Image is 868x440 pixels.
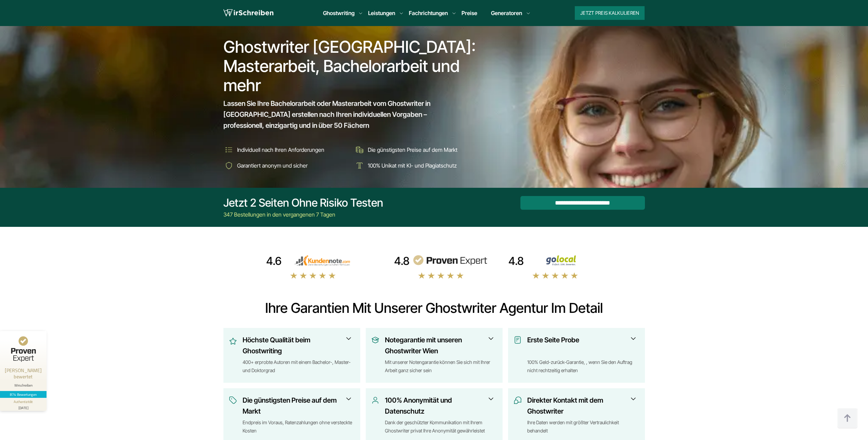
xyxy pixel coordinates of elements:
div: Endpreis im Voraus, Ratenzahlungen ohne versteckte Kosten [243,418,355,435]
h2: Ihre Garantien mit unserer Ghostwriter Agentur im Detail [223,300,645,316]
img: 100% Unikat mit KI- und Plagiatschutz [354,160,365,171]
img: kundennote [284,255,360,266]
div: Mit unserer Notengarantie können Sie sich mit Ihrer Arbeit ganz sicher sein [385,358,497,375]
button: Jetzt Preis kalkulieren [575,6,645,20]
img: Erste Seite Probe [514,336,522,344]
img: Wirschreiben Bewertungen [527,255,602,266]
img: logo wirschreiben [223,8,273,18]
div: [DATE] [3,404,44,410]
div: 4.6 [266,254,282,268]
img: Direkter Kontakt mit dem Ghostwriter [514,396,522,404]
a: Ghostwriting [323,9,354,17]
img: button top [837,408,858,429]
img: Die günstigsten Preise auf dem Markt [229,396,237,404]
img: Garantiert anonym und sicher [223,160,234,171]
span: Lassen Sie Ihre Bachelorarbeit oder Masterarbeit vom Ghostwriter in [GEOGRAPHIC_DATA] erstellen n... [223,98,468,131]
img: stars [418,272,464,279]
a: Generatoren [491,9,522,17]
div: 400+ erprobte Autoren mit einem Bachelor-, Master- und Doktorgrad [243,358,355,375]
a: Leistungen [368,9,395,17]
h3: 100% Anonymität und Datenschutz [385,395,493,417]
a: Preise [462,10,477,16]
img: 100% Anonymität und Datenschutz [371,396,379,404]
div: 100% Geld-zurück-Garantie, , wenn Sie den Auftrag nicht rechtzeitig erhalten [527,358,639,375]
div: Authentizität [14,399,33,404]
div: 4.8 [394,254,410,268]
li: Die günstigsten Preise auf dem Markt [354,144,480,155]
div: 347 Bestellungen in den vergangenen 7 Tagen [223,210,383,219]
img: Notegarantie mit unseren Ghostwriter Wien [371,336,379,344]
div: Wirschreiben [3,383,44,388]
li: Individuell nach Ihren Anforderungen [223,144,349,155]
img: Höchste Qualität beim Ghostwriting [229,336,237,347]
h1: Ghostwriter [GEOGRAPHIC_DATA]: Masterarbeit, Bachelorarbeit und mehr [223,37,481,95]
div: Jetzt 2 Seiten ohne Risiko testen [223,196,383,210]
div: 4.8 [508,254,524,268]
div: Dank der geschützter Kommunikation mit Ihrem Ghostwriter privat Ihre Anonymität gewährleistet [385,418,497,435]
li: 100% Unikat mit KI- und Plagiatschutz [354,160,480,171]
img: stars [532,272,579,279]
h3: Die günstigsten Preise auf dem Markt [243,395,350,417]
div: Ihre Daten werden mit größter Vertraulichkeit behandelt [527,418,639,435]
img: provenexpert reviews [412,255,488,266]
h3: Erste Seite Probe [527,334,635,356]
h3: Direkter Kontakt mit dem Ghostwriter [527,395,635,417]
img: Individuell nach Ihren Anforderungen [223,144,234,155]
img: Die günstigsten Preise auf dem Markt [354,144,365,155]
img: stars [290,272,336,279]
h3: Höchste Qualität beim Ghostwriting [243,334,350,356]
li: Garantiert anonym und sicher [223,160,349,171]
h3: Notegarantie mit unseren Ghostwriter Wien [385,334,493,356]
a: Fachrichtungen [409,9,448,17]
